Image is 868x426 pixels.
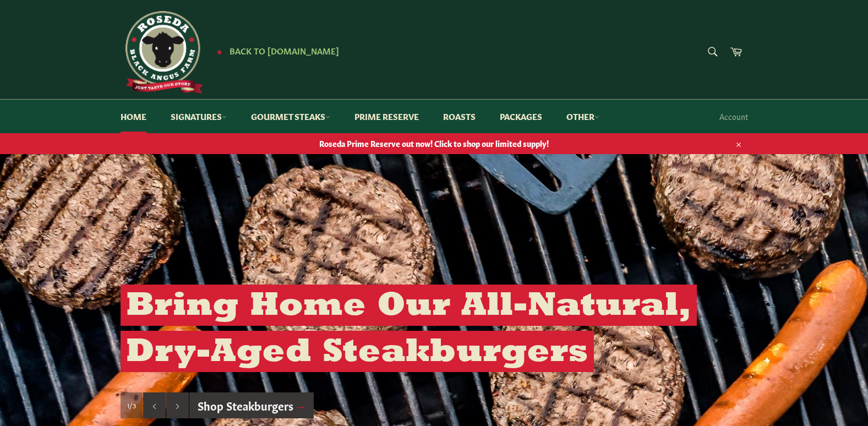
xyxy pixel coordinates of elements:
[189,392,314,419] a: Shop Steakburgers
[127,401,136,410] span: 1/3
[143,392,166,419] button: Previous slide
[240,100,341,133] a: Gourmet Steaks
[121,285,697,372] h2: Bring Home Our All-Natural, Dry-Aged Steakburgers
[714,100,754,133] a: Account
[121,11,203,94] img: Roseda Beef
[160,100,238,133] a: Signatures
[110,133,759,154] a: Roseda Prime Reserve out now! Click to shop our limited supply!
[295,397,306,413] span: →
[110,100,157,133] a: Home
[216,47,222,56] span: ★
[489,100,553,133] a: Packages
[166,392,189,419] button: Next slide
[555,100,610,133] a: Other
[211,47,339,56] a: ★ Back to [DOMAIN_NAME]
[343,100,430,133] a: Prime Reserve
[121,392,143,419] div: Slide 1, current
[432,100,487,133] a: Roasts
[230,45,339,56] span: Back to [DOMAIN_NAME]
[110,138,759,149] span: Roseda Prime Reserve out now! Click to shop our limited supply!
